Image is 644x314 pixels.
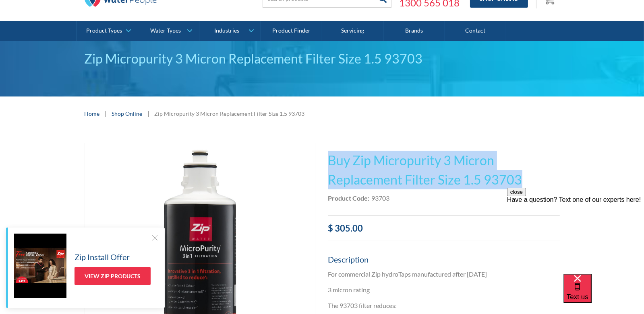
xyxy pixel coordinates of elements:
[112,109,143,118] a: Shop Online
[372,193,390,203] div: 93703
[445,21,506,41] a: Contact
[328,285,560,295] p: 3 micron rating
[328,253,560,265] h5: Description
[14,234,66,298] img: Zip Install Offer
[85,49,560,68] div: Zip Micropurity 3 Micron Replacement Filter Size 1.5 93703
[85,109,100,118] a: Home
[150,27,181,34] div: Water Types
[383,21,445,41] a: Brands
[86,27,122,34] div: Product Types
[322,21,383,41] a: Servicing
[155,109,305,118] div: Zip Micropurity 3 Micron Replacement Filter Size 1.5 93703
[199,21,260,41] a: Industries
[563,274,644,314] iframe: podium webchat widget bubble
[328,222,560,235] div: $ 305.00
[328,194,370,202] strong: Product Code:
[214,27,239,34] div: Industries
[138,21,199,41] a: Water Types
[328,151,560,189] h1: Buy Zip Micropurity 3 Micron Replacement Filter Size 1.5 93703
[75,267,151,285] a: View Zip Products
[328,269,560,279] p: For commercial Zip hydroTaps manufactured after [DATE]
[75,251,130,263] h5: Zip Install Offer
[328,301,560,310] p: The 93703 filter reduces:
[507,188,644,284] iframe: podium webchat widget prompt
[104,109,108,118] div: |
[147,109,151,118] div: |
[77,21,138,41] a: Product Types
[261,21,322,41] a: Product Finder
